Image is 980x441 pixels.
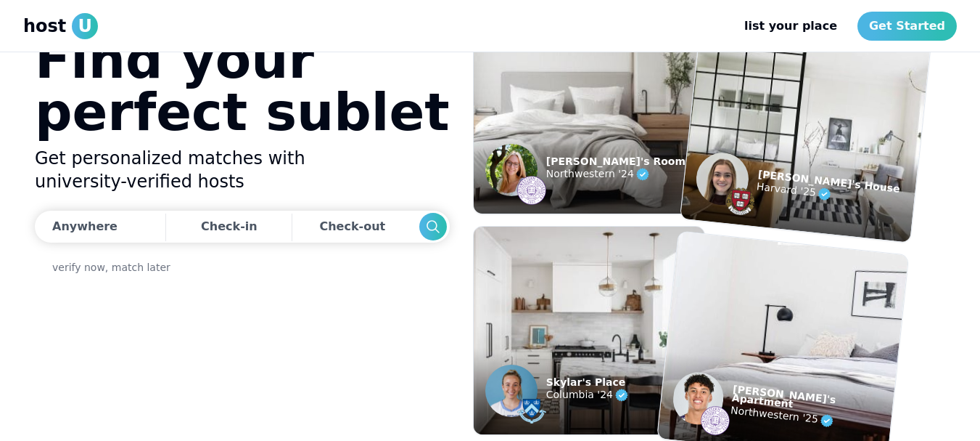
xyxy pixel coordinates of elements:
img: example listing host [517,176,546,205]
img: example listing [474,6,704,214]
p: [PERSON_NAME]'s Room [546,157,685,166]
img: example listing host [699,405,731,437]
div: Check-out [319,212,391,241]
div: Check-in [201,212,258,241]
img: example listing host [693,150,751,208]
a: hostU [23,13,98,39]
p: [PERSON_NAME]'s House [757,169,900,193]
a: verify now, match later [52,260,170,275]
h2: Get personalized matches with university-verified hosts [35,147,450,193]
img: example listing host [485,144,538,196]
img: example listing [680,12,931,243]
p: Northwestern '24 [546,166,685,183]
a: list your place [733,12,849,41]
p: Harvard '25 [756,178,899,210]
h1: Find your perfect sublet [35,33,450,138]
nav: Main [733,12,957,41]
p: Columbia '24 [546,387,630,404]
button: Search [419,213,447,240]
p: [PERSON_NAME]'s Apartment [732,384,894,418]
span: host [23,15,66,38]
a: Get Started [857,12,957,41]
span: U [72,13,98,39]
p: Northwestern '25 [730,402,892,436]
img: example listing host [485,365,538,417]
img: example listing host [671,370,726,427]
button: Anywhere [35,211,162,243]
div: Anywhere [52,218,118,235]
img: example listing host [725,185,757,217]
p: Skylar's Place [546,378,630,387]
img: example listing host [517,397,546,426]
div: Dates trigger [35,211,450,243]
img: example listing [474,227,704,434]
